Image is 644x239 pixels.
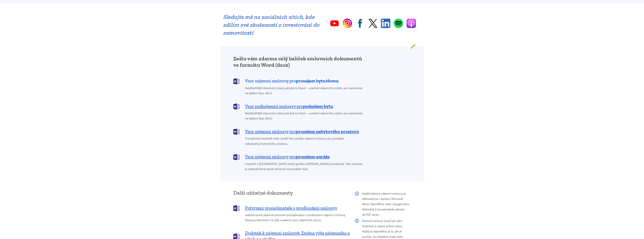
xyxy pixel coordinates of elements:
span: Nejdůležitější dokument, který pokrývá to hlavní - uzavření nájemního vztahu pro nemovitost na by... [245,111,365,121]
a: Apple Podcasts [407,19,416,28]
a: Vzor nájemní smlouvy propronájem nebytového prostoru [233,128,365,134]
p: Každá šablona nájemní smlouvy je editovatelná v aplikaci Microsoft Word, OpenOffice nebo i Google... [355,191,411,217]
span: Potvrzení pronajímatele o prodloužení smlouvy [245,205,337,211]
span: Vzor podnájemní smlouvy pro [245,103,333,109]
h2: Sledujte mě na sociálních sítích, kde sdílím své zkušenosti o investování do nemovitostí [223,13,319,37]
span: Nejdůležitější dokument, který pokrývá to hlavní - uzavření nájemního vztahu pro nemovitost na by... [245,86,365,96]
a: Vzor podnájemní smlouvy propodnájem bytu [233,103,365,109]
img: DOCX (Word) [233,205,240,211]
img: DOCX (Word) [233,78,240,84]
b: pronájem bytu/domu [296,78,339,83]
a: Instagram [343,19,352,28]
h2: Zašlu vám zdarma celý balíček smluvních dokumentů ve formátu Word (docx) [233,55,365,68]
a: Vzor nájemní smlouvy propronájem bytu/domu [233,78,365,84]
a: Potvrzení pronajímatele o prodloužení smlouvy [233,205,350,211]
img: DOCX (Word) [233,103,240,110]
span: Investoři v [GEOGRAPHIC_DATA] milují garáže a [PERSON_NAME] pronajímají. Tato smlouva je zjednodu... [245,162,365,172]
b: pronájem garáže [296,154,330,159]
a: Spotify [394,18,403,28]
img: DOCX (Word) [233,129,240,135]
a: YouTube [330,19,339,28]
a: Facebook [355,19,365,28]
a: Linkedin [381,19,390,28]
span: Vzor nájemní smlouvy pro [245,154,330,160]
a: Vzor nájemní smlouvy propronájem garáže [233,154,365,160]
b: podnájem bytu [303,103,333,109]
b: pronájem nebytového prostoru [296,129,359,134]
span: Vzor nájemní smlouvy pro [245,128,359,134]
h3: Další užitečné dokumenty [233,190,350,196]
span: Vzor nájemní smlouvy pro [245,78,339,84]
span: Pronajímáte kancelář nebo sklad? Pak využijte nájemní smlouvu pro pronájem nebytového/komerčního ... [245,136,365,146]
span: Jednostranné písemné potvrzení pronajímatele o prodloužení nájemní smlouvy. Návazný dokument na v... [245,213,350,223]
a: Twitter [368,19,378,28]
img: DOCX (Word) [233,154,240,160]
